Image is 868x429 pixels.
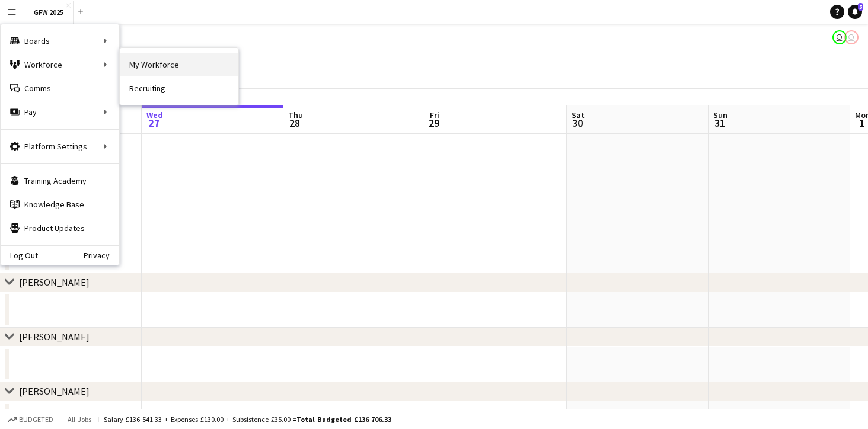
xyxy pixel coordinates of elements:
[858,3,863,11] span: 5
[19,415,53,424] span: Budgeted
[1,251,38,260] a: Log Out
[832,30,847,44] app-user-avatar: Mike Bolton
[6,413,55,426] button: Budgeted
[288,110,303,120] span: Thu
[713,110,727,120] span: Sun
[145,116,163,130] span: 27
[1,29,119,53] div: Boards
[19,331,90,342] div: [PERSON_NAME]
[296,415,391,424] span: Total Budgeted £136 706.33
[19,385,90,397] div: [PERSON_NAME]
[286,116,303,130] span: 28
[1,53,119,76] div: Workforce
[84,251,119,260] a: Privacy
[1,216,119,240] a: Product Updates
[848,5,862,19] a: 5
[572,110,585,120] span: Sat
[24,1,74,24] button: GFW 2025
[65,415,94,424] span: All jobs
[1,100,119,124] div: Pay
[120,53,238,76] a: My Workforce
[1,76,119,100] a: Comms
[1,169,119,193] a: Training Academy
[428,116,439,130] span: 29
[711,116,727,130] span: 31
[1,193,119,216] a: Knowledge Base
[844,30,859,44] app-user-avatar: Mike Bolton
[1,135,119,158] div: Platform Settings
[104,415,391,424] div: Salary £136 541.33 + Expenses £130.00 + Subsistence £35.00 =
[570,116,585,130] span: 30
[19,276,90,288] div: [PERSON_NAME]
[430,110,439,120] span: Fri
[146,110,163,120] span: Wed
[120,76,238,100] a: Recruiting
